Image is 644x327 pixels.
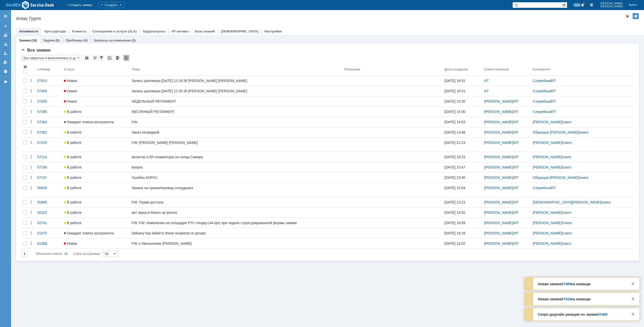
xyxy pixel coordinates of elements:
[264,29,282,33] a: Настройки
[94,38,131,42] a: Запросы на изменение
[132,110,340,114] div: МЕСЯЧНЫЙ РЕГЛАМЕНТ
[107,55,113,61] div: Скопировать ссылку на список
[62,218,130,228] a: В работе
[533,221,562,225] a: [PERSON_NAME]
[484,99,529,103] div: /
[29,176,33,180] div: Действия
[35,228,62,238] a: 51475
[132,99,340,103] div: НЕДЕЛЬНЫЙ РЕГЛАМЕНТ
[64,200,82,204] span: В работе
[442,162,482,172] a: [DATE] 15:47
[563,120,571,124] a: users
[442,107,482,117] a: [DATE] 15:00
[132,130,340,134] div: Заказ катриджей
[442,218,482,228] a: [DATE] 16:59
[484,155,529,159] div: /
[484,186,529,190] div: /
[64,99,77,103] span: Новая
[35,173,62,183] a: 57157
[514,141,519,145] a: ИТ
[35,238,62,249] a: 51268
[442,138,482,152] a: [DATE] 21:23
[553,99,556,103] a: IT
[533,200,601,204] a: [DEMOGRAPHIC_DATA][PERSON_NAME]
[62,117,130,127] a: Ожидает ответа контрагента
[37,130,60,134] div: 57382
[29,141,33,145] div: Действия
[64,165,82,169] span: В работе
[64,186,82,190] span: В работе
[484,241,529,246] div: /
[29,79,33,83] div: Действия
[64,141,82,145] span: В работе
[23,65,27,69] span: Настройки
[132,141,340,145] div: FW: [PERSON_NAME] [PERSON_NAME]
[16,16,624,21] div: Атекс Групп
[484,186,513,190] a: [PERSON_NAME]
[563,221,572,225] a: Users
[29,211,33,215] div: Действия
[132,67,140,71] div: Тема
[562,2,567,7] span: Расширенный поиск
[484,141,529,145] div: /
[514,241,519,246] a: ИТ
[56,38,60,42] div: (8)
[533,176,579,180] a: Образцов [PERSON_NAME]
[40,67,50,71] div: Номер
[2,58,10,66] a: Мои согласования
[123,55,129,61] div: Обновлять список
[533,130,579,134] a: Образцов [PERSON_NAME]
[533,99,632,103] div: /
[92,55,98,61] div: Сортировка...
[533,165,632,169] div: /
[484,110,513,114] a: [PERSON_NAME]
[36,251,101,257] i: Строк на странице:
[62,138,130,152] a: В работе
[29,120,33,124] div: Действия
[35,183,62,197] a: 56849
[514,120,519,124] a: ИТ
[62,76,130,86] a: Новая
[37,211,60,215] div: 55322
[442,183,482,197] a: [DATE] 15:04
[514,155,519,159] a: ИТ
[98,2,124,8] div: Создать
[484,231,529,235] div: /
[64,241,77,246] span: Новая
[37,241,60,246] div: 51268
[553,79,556,83] a: IT
[29,130,33,134] div: Действия
[130,173,342,183] a: Ошибка КОРУС
[130,152,342,162] a: монитор и б/п клавиатура на склад Самара
[132,231,340,235] div: Delivery has failed to these recipients or groups
[35,162,62,172] a: 57190
[130,228,342,238] a: Delivery has failed to these recipients or groups
[445,141,465,145] div: [DATE] 21:23
[553,89,556,93] a: IT
[533,176,632,180] div: /
[598,312,608,316] a: 57400
[62,238,130,249] a: Новая
[37,89,60,93] div: 57409
[35,86,62,96] a: 57409
[35,152,62,162] a: 57214
[29,155,33,159] div: Действия
[64,176,82,180] span: В работе
[62,63,130,76] th: Статус
[580,130,588,134] a: users
[563,241,571,246] a: users
[44,29,66,33] a: Оргструктура
[62,86,130,96] a: Новая
[442,127,482,137] a: [DATE] 13:46
[132,176,340,180] div: Ошибка КОРУС
[484,120,529,124] div: /
[445,176,465,180] div: [DATE] 23:50
[573,3,581,7] span: 114
[445,231,465,235] div: [DATE] 14:33
[130,76,342,86] a: Запись разговора [DATE] 12:29:38 [PERSON_NAME] [PERSON_NAME]
[130,96,342,106] a: НЕДЕЛЬНЫЙ РЕГЛАМЕНТ
[484,211,529,215] div: /
[64,231,114,235] span: Ожидает ответа контрагента
[37,231,60,235] div: 51475
[37,165,60,169] div: 57190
